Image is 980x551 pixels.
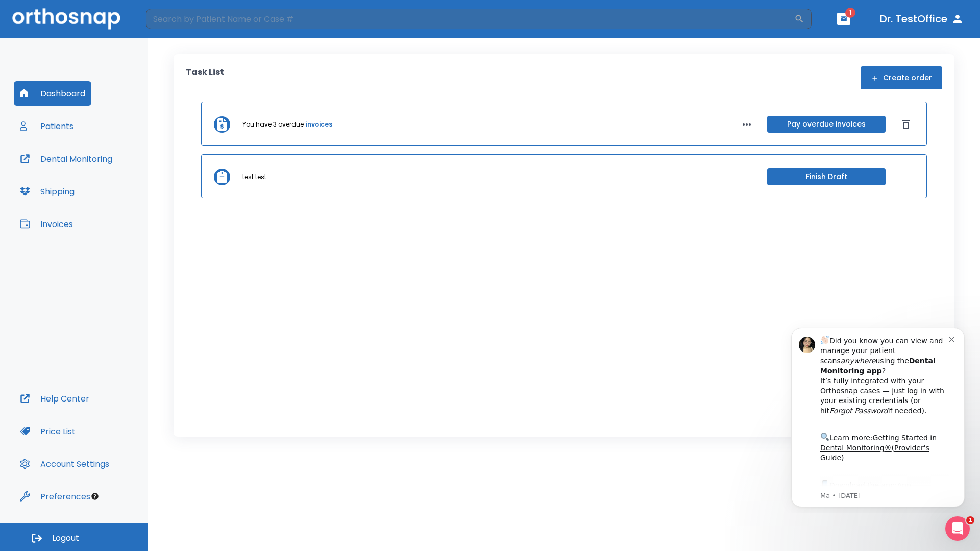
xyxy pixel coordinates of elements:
[44,163,135,181] a: App Store
[12,8,120,29] img: Orthosnap
[242,172,266,182] p: test test
[186,66,224,89] p: Task List
[14,212,79,236] button: Invoices
[90,492,100,501] div: Tooltip anchor
[14,81,91,106] button: Dashboard
[14,419,82,443] button: Price List
[14,386,95,411] button: Help Center
[44,160,173,212] div: Download the app: | ​ Let us know if you need help getting started!
[845,8,855,18] span: 1
[44,173,173,182] p: Message from Ma, sent 7w ago
[14,114,80,138] button: Patients
[173,16,181,24] button: Dismiss notification
[14,484,96,509] button: Preferences
[966,516,974,524] span: 1
[898,116,914,133] button: Dismiss
[146,9,794,29] input: Search by Patient Name or Case #
[52,533,79,544] span: Logout
[14,452,115,476] button: Account Settings
[14,179,81,204] button: Shipping
[861,66,942,89] button: Create order
[14,146,118,171] button: Dental Monitoring
[242,120,304,129] p: You have 3 overdue
[876,10,968,28] button: Dr. TestOffice
[776,318,980,513] iframe: Intercom notifications message
[767,168,886,185] button: Finish Draft
[306,120,332,129] a: invoices
[767,116,886,133] button: Pay overdue invoices
[945,516,970,541] iframe: Intercom live chat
